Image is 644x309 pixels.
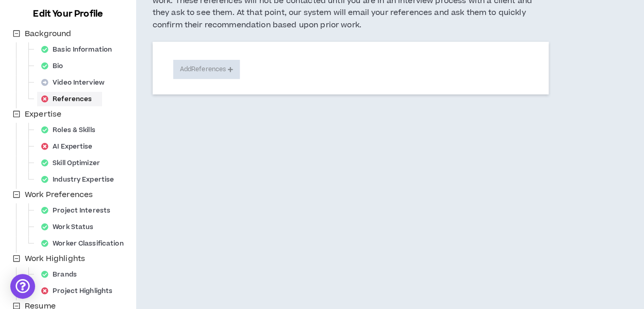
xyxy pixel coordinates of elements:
span: Expertise [25,109,61,120]
span: minus-square [13,191,20,198]
button: AddReferences [173,60,240,79]
span: Background [23,28,73,40]
span: Work Preferences [23,189,95,201]
span: Expertise [23,108,63,121]
span: Work Highlights [25,253,85,264]
h3: Edit Your Profile [29,8,107,20]
div: Open Intercom Messenger [10,274,35,299]
span: Work Preferences [25,189,93,200]
span: Background [25,28,71,39]
span: Work Highlights [23,253,87,265]
span: minus-square [13,30,20,37]
span: minus-square [13,255,20,262]
span: minus-square [13,110,20,118]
